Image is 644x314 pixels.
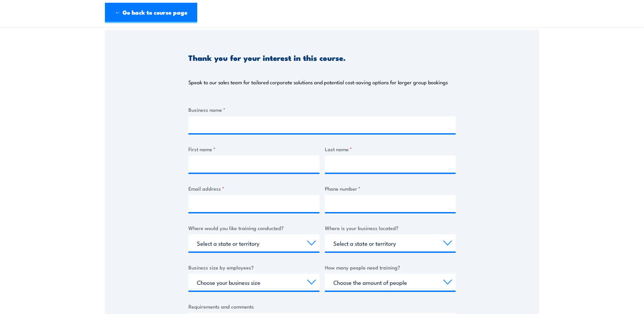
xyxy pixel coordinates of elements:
[188,79,448,86] p: Speak to our sales team for tailored corporate solutions and potential cost-saving options for la...
[188,185,319,192] label: Email address
[188,54,346,62] h3: Thank you for your interest in this course.
[325,145,456,153] label: Last name
[188,224,319,232] label: Where would you like training conducted?
[325,185,456,192] label: Phone number
[105,3,197,23] a: ← Go back to course page
[188,106,456,114] label: Business name
[188,302,456,310] label: Requirements and comments
[325,263,456,271] label: How many people need training?
[188,263,319,271] label: Business size by employees?
[188,145,319,153] label: First name
[325,224,456,232] label: Where is your business located?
